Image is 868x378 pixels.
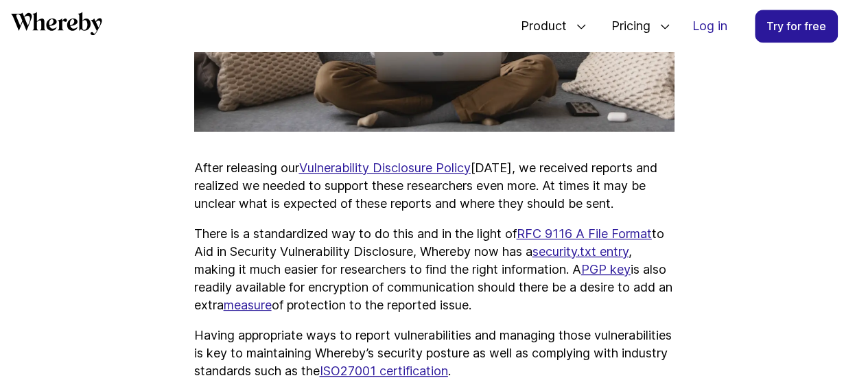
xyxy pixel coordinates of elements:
a: ISO27001 certification [320,364,448,378]
a: Vulnerability Disclosure Policy [299,161,471,175]
a: Try for free [755,10,838,43]
p: There is a standardized way to do this and in the light of to Aid in Security Vulnerability Discl... [194,225,675,314]
svg: Whereby [11,12,102,35]
span: Pricing [598,3,654,49]
a: Log in [681,10,738,42]
a: PGP key [581,262,631,276]
a: security.txt entry [532,244,629,259]
a: Whereby [11,12,102,40]
a: RFC 9116 A File Format [517,226,652,241]
a: measure [224,298,272,312]
span: Product [507,3,570,49]
p: After releasing our [DATE], we received reports and realized we needed to support these researche... [194,159,675,213]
